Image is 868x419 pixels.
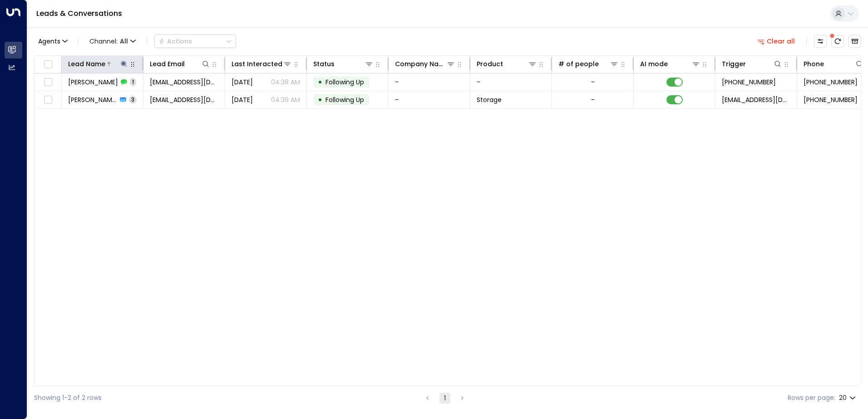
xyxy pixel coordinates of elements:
[232,78,253,87] span: Oct 10, 2025
[42,59,54,70] span: Toggle select all
[42,77,54,88] span: Toggle select row
[232,95,253,104] span: Yesterday
[68,58,128,69] div: Lead Name
[389,73,470,91] td: -
[129,96,137,103] span: 3
[722,58,746,69] div: Trigger
[313,58,335,69] div: Status
[68,58,105,69] div: Lead Name
[848,35,861,48] button: Archived Leads
[38,38,60,44] span: Agents
[150,95,218,104] span: scoric10@yahoo.co.uk
[395,58,446,69] div: Company Name
[36,8,122,19] a: Leads & Conversations
[754,35,799,48] button: Clear all
[318,74,322,90] div: •
[722,58,782,69] div: Trigger
[470,73,552,91] td: -
[86,35,139,48] button: Channel:All
[150,58,210,69] div: Lead Email
[154,34,236,48] div: Button group with a nested menu
[68,95,117,104] span: Sacira Coric
[477,95,502,104] span: Storage
[232,58,282,69] div: Last Interacted
[154,34,236,48] button: Actions
[722,78,776,87] span: +447786704039
[831,35,844,48] span: There are new threads available. Refresh the grid to view the latest updates.
[86,35,139,48] span: Channel:
[325,78,364,87] span: Following Up
[558,58,599,69] div: # of people
[804,58,864,69] div: Phone
[271,78,300,87] p: 04:38 AM
[558,58,619,69] div: # of people
[34,35,71,48] button: Agents
[395,58,455,69] div: Company Name
[389,91,470,108] td: -
[150,78,218,87] span: scoric10@yahoo.co.uk
[318,92,322,107] div: •
[722,95,790,104] span: leads@space-station.co.uk
[313,58,374,69] div: Status
[68,78,118,87] span: Sacira Coric
[158,37,192,45] div: Actions
[42,94,54,106] span: Toggle select row
[325,95,364,104] span: Following Up
[439,393,450,404] button: page 1
[839,391,858,404] div: 20
[591,78,595,87] div: -
[34,393,102,403] div: Showing 1-2 of 2 rows
[477,58,537,69] div: Product
[150,58,185,69] div: Lead Email
[120,38,128,45] span: All
[477,58,503,69] div: Product
[804,58,824,69] div: Phone
[130,78,136,86] span: 1
[232,58,292,69] div: Last Interacted
[804,78,858,87] span: +447786704039
[788,393,835,403] label: Rows per page:
[814,35,827,48] button: Customize
[271,95,300,104] p: 04:39 AM
[804,95,858,104] span: +447786704039
[640,58,700,69] div: AI mode
[640,58,668,69] div: AI mode
[591,95,595,104] div: -
[422,392,468,404] nav: pagination navigation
